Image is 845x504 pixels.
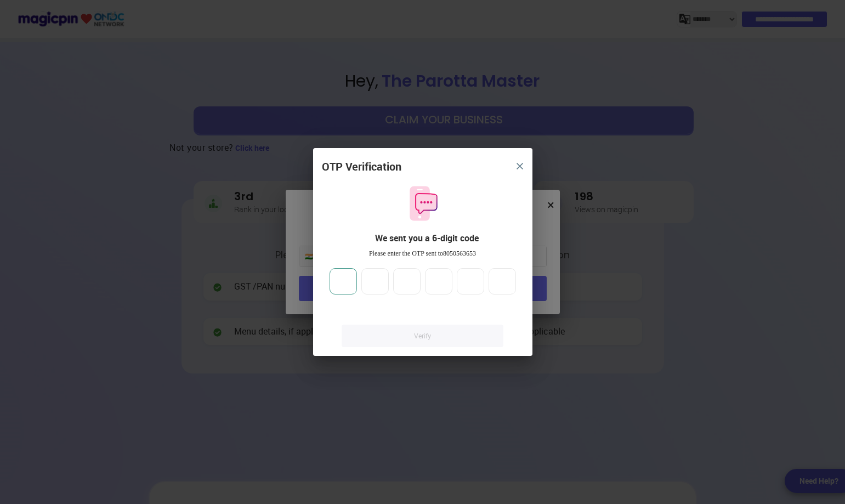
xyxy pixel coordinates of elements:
div: OTP Verification [322,159,401,175]
div: Please enter the OTP sent to 8050563653 [322,249,524,258]
img: otpMessageIcon.11fa9bf9.svg [404,185,441,222]
button: close [510,156,530,176]
img: 8zTxi7IzMsfkYqyYgBgfvSHvmzQA9juT1O3mhMgBDT8p5s20zMZ2JbefE1IEBlkXHwa7wAFxGwdILBLhkAAAAASUVORK5CYII= [517,163,523,169]
div: We sent you a 6-digit code [331,232,524,245]
a: Verify [342,325,503,347]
